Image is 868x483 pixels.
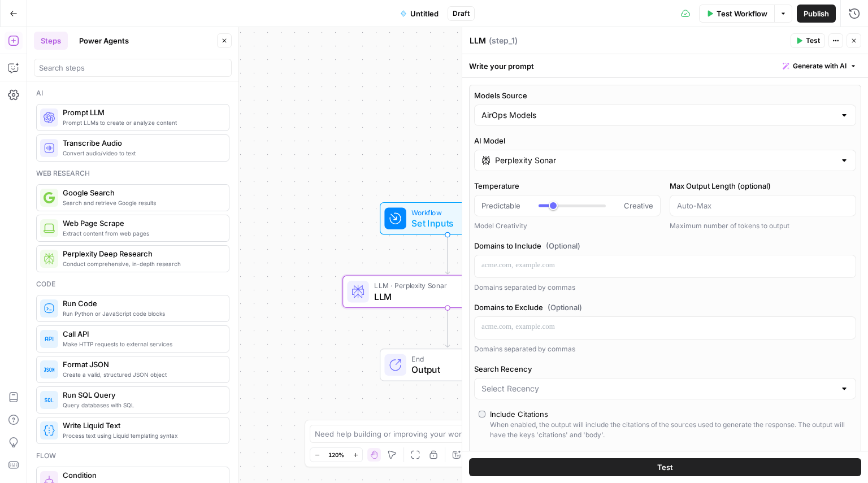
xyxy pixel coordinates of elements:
span: LLM · Perplexity Sonar [374,280,517,291]
span: Prompt LLM [63,107,220,118]
span: Draft [453,8,470,19]
g: Edge from step_1 to end [445,308,449,347]
span: Run Python or JavaScript code blocks [63,309,220,318]
div: When enabled, the output will include the citations of the sources used to generate the response.... [490,420,852,440]
div: Domains separated by commas [474,282,856,293]
button: Generate with AI [778,59,861,73]
div: Domains separated by commas [474,344,856,354]
span: Make HTTP requests to external services [63,340,220,349]
button: Test [791,33,825,48]
span: Prompt LLMs to create or analyze content [63,118,220,127]
div: Ai [36,88,229,98]
span: LLM [374,290,517,303]
span: 120% [328,450,344,459]
div: Flow [36,451,229,461]
span: Test [806,36,820,46]
span: (Optional) [546,240,580,251]
div: Model Creativity [474,221,661,231]
span: Write Liquid Text [63,420,220,431]
button: Test [469,458,861,476]
span: Run Code [63,298,220,309]
input: Search steps [39,62,227,73]
div: Include Citations [490,408,548,420]
div: Maximum number of tokens to output [670,221,856,231]
div: EndOutput [342,349,553,381]
div: WorkflowSet InputsInputs [342,202,553,235]
label: Domains to Include [474,240,856,251]
span: Run SQL Query [63,389,220,401]
span: Generate with AI [793,61,847,71]
div: LLM · Perplexity SonarLLMStep 1 [342,276,553,308]
span: Workflow [411,207,479,217]
span: Transcribe Audio [63,137,220,149]
input: Select a model [495,155,835,166]
span: Set Inputs [411,216,479,230]
span: Untitled [410,8,439,19]
span: Test Workflow [717,8,767,19]
label: Search Recency [474,363,856,375]
label: Temperature [474,180,661,192]
label: Max Output Length (optional) [670,180,856,192]
button: Steps [34,32,68,50]
span: Query databases with SQL [63,401,220,410]
span: Process text using Liquid templating syntax [63,431,220,440]
span: Google Search [63,187,220,198]
span: Extract content from web pages [63,229,220,238]
div: Web research [36,168,229,179]
button: Untitled [393,5,445,23]
span: Conduct comprehensive, in-depth research [63,259,220,268]
span: Condition [63,469,220,481]
button: Publish [797,5,836,23]
div: Enable Streaming [490,449,551,460]
textarea: LLM [470,35,486,46]
input: Auto-Max [677,200,849,211]
span: End [411,354,504,364]
span: Creative [624,200,653,211]
button: Test Workflow [699,5,774,23]
label: Models Source [474,90,856,101]
label: AI Model [474,135,856,146]
span: Call API [63,328,220,340]
input: Include CitationsWhen enabled, the output will include the citations of the sources used to gener... [479,411,485,417]
span: (Optional) [548,302,582,313]
button: Power Agents [72,32,136,50]
span: Create a valid, structured JSON object [63,370,220,379]
input: AirOps Models [481,110,835,121]
label: Domains to Exclude [474,302,856,313]
span: Search and retrieve Google results [63,198,220,207]
span: Output [411,363,504,376]
span: Test [657,462,673,473]
span: Web Page Scrape [63,217,220,229]
g: Edge from start to step_1 [445,235,449,275]
span: Convert audio/video to text [63,149,220,158]
span: Publish [804,8,829,19]
div: Write your prompt [462,54,868,77]
span: Perplexity Deep Research [63,248,220,259]
span: Predictable [481,200,520,211]
input: Select Recency [481,383,835,394]
span: ( step_1 ) [489,35,518,46]
div: Code [36,279,229,289]
span: Format JSON [63,359,220,370]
